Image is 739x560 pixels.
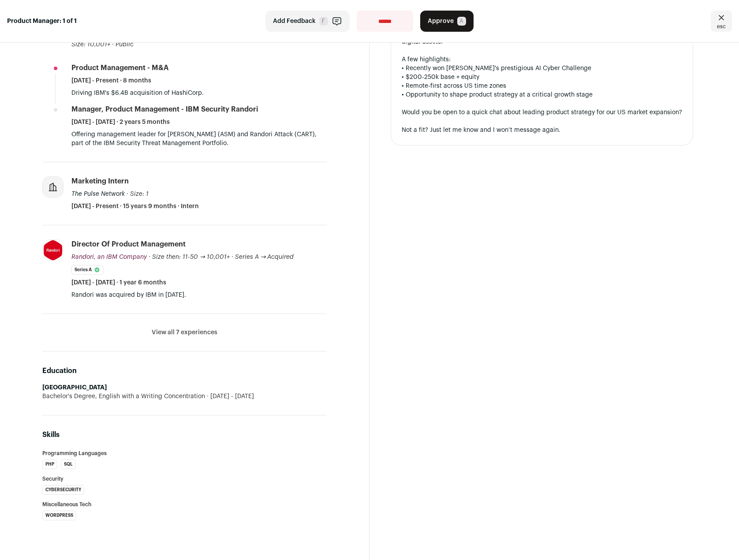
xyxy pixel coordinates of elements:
[428,17,454,26] span: Approve
[112,40,114,49] span: ·
[71,265,104,275] li: Series A
[42,451,327,456] h3: Programming Languages
[149,254,230,260] span: · Size then: 11-50 → 10,001+
[152,328,217,337] button: View all 7 experiences
[71,118,170,127] span: [DATE] - [DATE] · 2 years 5 months
[265,11,350,32] button: Add Feedback F
[42,366,327,376] h2: Education
[71,105,258,114] div: Manager, Product Management - IBM Security Randori
[71,278,166,287] span: [DATE] - [DATE] · 1 year 6 months
[71,130,327,148] p: Offering management leader for [PERSON_NAME] (ASM) and Randori Attack (CART), part of the IBM Sec...
[71,41,110,48] span: Size: 10,001+
[42,459,57,469] li: PHP
[71,254,147,260] span: Randori, an IBM Company
[273,17,316,26] span: Add Feedback
[71,76,151,85] span: [DATE] - Present · 8 months
[71,291,327,299] p: Randori was acquired by IBM in [DATE].
[205,392,254,401] span: [DATE] - [DATE]
[457,17,466,26] span: A
[7,17,77,26] strong: Product Manager: 1 of 1
[71,63,169,73] div: Product Management - M&A
[43,177,63,197] img: company-logo-placeholder-414d4e2ec0e2ddebbe968bf319fdfe5acfe0c9b87f798d344e800bc9a89632a0.png
[116,41,134,48] span: Public
[42,476,327,482] h3: Security
[42,511,76,520] li: WordPress
[42,392,327,401] div: Bachelor's Degree, English with a Writing Concentration
[61,459,76,469] li: SQL
[42,429,327,440] h2: Skills
[711,11,732,32] a: Close
[42,485,84,495] li: Cybersecurity
[420,11,474,32] button: Approve A
[42,502,327,507] h3: Miscellaneous Tech
[231,253,233,261] span: ·
[402,2,682,134] div: Hi [PERSON_NAME], I'm [PERSON_NAME], reaching out about a Product Lead role at Theori, where we'r...
[717,23,726,30] span: esc
[43,239,63,261] img: 351c1e810e90c121f146715ed433eb79c6495f0df6d3161ea30a87f22f596a7e
[319,17,328,26] span: F
[71,239,186,249] div: Director of Product Management
[71,89,327,97] p: Driving IBM's $6.4B acquisition of HashiCorp.
[71,202,199,211] span: [DATE] - Present · 15 years 9 months · Intern
[71,176,129,186] div: Marketing Intern
[42,385,107,391] strong: [GEOGRAPHIC_DATA]
[71,191,125,197] span: The Pulse Network
[127,191,149,197] span: · Size: 1
[235,254,294,260] span: Series A → Acquired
